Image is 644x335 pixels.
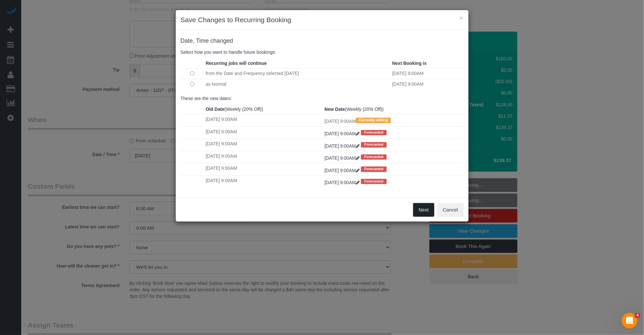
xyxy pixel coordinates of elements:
a: [DATE] 9:00AM [324,131,361,136]
strong: Next Booking is [392,61,427,66]
td: [DATE] 9:00AM [204,151,323,163]
span: Date, Time [181,37,209,44]
th: (Weekly (20% Off)) [323,104,463,114]
iframe: Intercom live chat [622,313,637,328]
strong: New Date [324,107,345,112]
a: [DATE] 9:00AM [324,168,361,173]
button: Next [413,203,434,217]
td: [DATE] 9:00AM [204,139,323,151]
span: Forecasted [361,167,387,172]
td: [DATE] 9:00AM [204,114,323,126]
span: Forecasted [361,142,387,147]
a: [DATE] 9:00AM [324,180,361,185]
td: [DATE] 9:00AM [204,175,323,187]
strong: Recurring jobs will continue [206,61,267,66]
td: [DATE] 9:00AM [391,68,464,79]
strong: Old Date [206,107,225,112]
span: Forecasted [361,154,387,160]
span: Forecasted [361,179,387,184]
h4: changed [181,38,464,44]
h3: Save Changes to Recurring Booking [181,15,464,25]
p: These are the new dates: [181,95,464,102]
a: [DATE] 9:00AM [324,143,361,149]
button: × [459,14,463,21]
td: [DATE] 9:00AM [323,114,463,126]
td: [DATE] 9:00AM [204,126,323,138]
td: [DATE] 9:00AM [391,79,464,89]
p: Select how you want to handle future bookings: [181,49,464,55]
td: as Normal [204,79,391,89]
button: Cancel [437,203,464,217]
th: (Weekly (20% Off)) [204,104,323,114]
span: 4 [635,313,640,318]
span: Forecasted [361,130,387,135]
td: [DATE] 9:00AM [204,163,323,175]
a: [DATE] 9:00AM [324,155,361,161]
td: from the Date and Frequency selected [DATE] [204,68,391,79]
span: Currently editing [356,118,391,123]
